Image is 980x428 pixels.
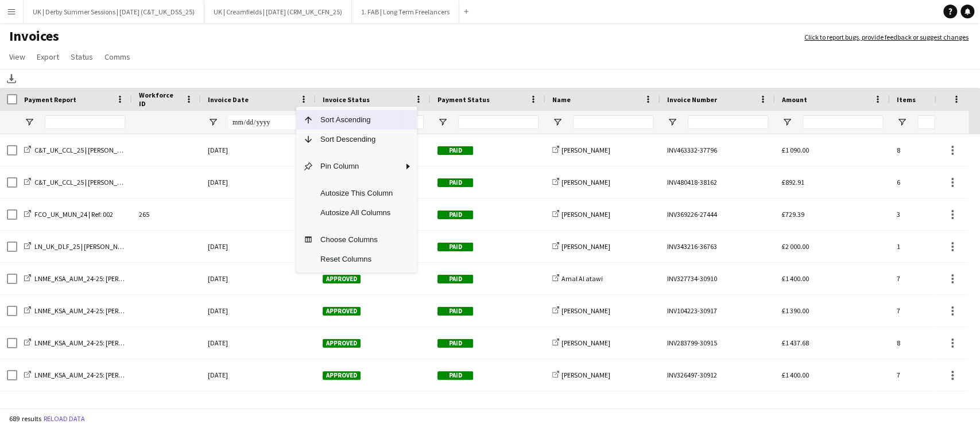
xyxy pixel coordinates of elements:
[32,49,64,64] a: Export
[24,306,207,315] a: LNME_KSA_AUM_24-25: [PERSON_NAME] | [PERSON_NAME]
[34,274,200,283] span: LNME_KSA_AUM_24-25: [PERSON_NAME] | Amal Al Atawi
[313,157,400,176] span: Pin Column
[37,52,59,62] span: Export
[24,146,137,154] a: C&T_UK_CCL_25 | [PERSON_NAME]
[100,49,135,64] a: Comms
[201,263,316,294] div: [DATE]
[782,210,804,219] span: £729.39
[660,327,775,359] div: INV283799-30915
[561,210,610,219] span: [PERSON_NAME]
[660,231,775,262] div: INV343216-36763
[313,230,400,250] span: Choose Columns
[201,359,316,391] div: [DATE]
[573,115,653,129] input: Name Filter Input
[561,242,610,251] span: [PERSON_NAME]
[897,117,907,127] button: Open Filter Menu
[9,52,25,62] span: View
[561,178,610,186] span: [PERSON_NAME]
[228,115,309,129] input: Invoice Date Filter Input
[313,203,400,223] span: Autosize All Columns
[201,134,316,166] div: [DATE]
[24,178,137,186] a: C&T_UK_CCL_25 | [PERSON_NAME]
[323,339,361,348] span: Approved
[66,49,98,64] a: Status
[24,274,200,283] a: LNME_KSA_AUM_24-25: [PERSON_NAME] | Amal Al Atawi
[323,307,361,316] span: Approved
[5,72,18,85] app-action-btn: Download
[41,413,87,425] button: Reload data
[204,1,352,23] button: UK | Creamfields | [DATE] (CRM_UK_CFN_25)
[34,210,113,219] span: FCO_UK_MUN_24 | Ref: 002
[561,146,610,154] span: [PERSON_NAME]
[313,184,400,203] span: Autosize This Column
[24,1,204,23] button: UK | Derby Summer Sessions | [DATE] (C&T_UK_DSS_25)
[660,199,775,230] div: INV369226-27444
[24,371,207,379] a: LNME_KSA_AUM_24-25: [PERSON_NAME] | [PERSON_NAME]
[561,338,610,347] span: [PERSON_NAME]
[34,178,137,186] span: C&T_UK_CCL_25 | [PERSON_NAME]
[323,371,361,380] span: Approved
[24,338,207,347] a: LNME_KSA_AUM_24-25: [PERSON_NAME] | [PERSON_NAME]
[313,110,400,130] span: Sort Ascending
[437,178,473,187] span: Paid
[34,338,207,347] span: LNME_KSA_AUM_24-25: [PERSON_NAME] | [PERSON_NAME]
[782,95,807,104] span: Amount
[352,1,459,23] button: 1. FAB | Long Term Freelancers
[208,95,249,104] span: Invoice Date
[782,306,809,315] span: £1 390.00
[34,146,137,154] span: C&T_UK_CCL_25 | [PERSON_NAME]
[660,263,775,294] div: INV327734-30910
[437,95,490,104] span: Payment Status
[104,52,130,62] span: Comms
[803,115,883,129] input: Amount Filter Input
[437,275,473,283] span: Paid
[437,117,448,127] button: Open Filter Menu
[660,134,775,166] div: INV463332-37796
[132,199,201,230] div: 265
[782,242,809,251] span: £2 000.00
[5,49,30,64] a: View
[71,52,93,62] span: Status
[201,327,316,359] div: [DATE]
[24,117,34,127] button: Open Filter Menu
[897,95,916,104] span: Items
[688,115,768,129] input: Invoice Number Filter Input
[437,371,473,380] span: Paid
[561,274,603,283] span: Amal Al atawi
[24,95,76,104] span: Payment Report
[782,117,792,127] button: Open Filter Menu
[782,274,809,283] span: £1 400.00
[552,117,563,127] button: Open Filter Menu
[804,32,969,42] a: Click to report bugs, provide feedback or suggest changes
[201,166,316,198] div: [DATE]
[323,95,370,104] span: Invoice Status
[313,250,400,269] span: Reset Columns
[660,391,775,423] div: INV327734-30913
[313,130,400,149] span: Sort Descending
[34,306,207,315] span: LNME_KSA_AUM_24-25: [PERSON_NAME] | [PERSON_NAME]
[201,231,316,262] div: [DATE]
[660,359,775,391] div: INV326497-30912
[660,295,775,326] div: INV104223-30917
[323,275,361,283] span: Approved
[437,339,473,348] span: Paid
[201,295,316,326] div: [DATE]
[24,242,179,251] a: LN_UK_DLF_25 | [PERSON_NAME] | Advance Days
[437,146,473,155] span: Paid
[561,371,610,379] span: [PERSON_NAME]
[34,242,179,251] span: LN_UK_DLF_25 | [PERSON_NAME] | Advance Days
[437,211,473,219] span: Paid
[296,107,417,273] div: Column Menu
[782,178,804,186] span: £892.91
[208,117,218,127] button: Open Filter Menu
[782,338,809,347] span: £1 437.68
[667,95,717,104] span: Invoice Number
[24,210,113,219] a: FCO_UK_MUN_24 | Ref: 002
[667,117,677,127] button: Open Filter Menu
[139,91,180,108] span: Workforce ID
[782,371,809,379] span: £1 400.00
[552,95,571,104] span: Name
[34,371,207,379] span: LNME_KSA_AUM_24-25: [PERSON_NAME] | [PERSON_NAME]
[45,115,125,129] input: Payment Report Filter Input
[561,306,610,315] span: [PERSON_NAME]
